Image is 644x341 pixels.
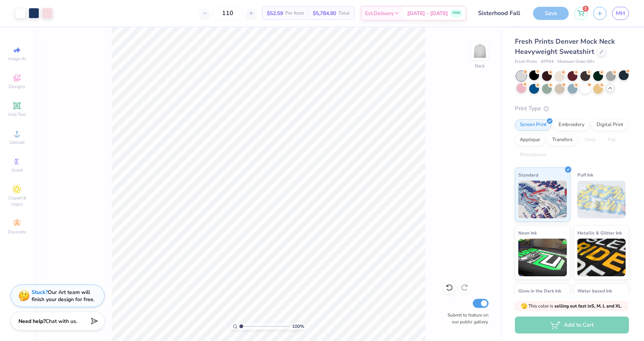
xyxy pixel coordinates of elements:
span: Designs [9,84,25,90]
input: – – [213,6,242,20]
span: # FP94 [541,59,554,65]
div: Foil [603,134,621,146]
span: This color is . [521,303,622,309]
span: Neon Ink [518,229,537,237]
span: Fresh Prints [515,59,537,65]
div: Our Art team will finish your design for free. [32,289,94,303]
span: [DATE] - [DATE] [407,9,448,17]
span: Est. Delivery [365,9,394,17]
div: Screen Print [515,119,551,131]
span: Total [338,9,350,17]
input: Untitled Design [472,6,527,21]
strong: selling out fast in S, M, L and XL [554,303,621,309]
div: Embroidery [554,119,589,131]
div: Applique [515,134,545,146]
span: Minimum Order: 50 + [557,59,595,65]
img: Standard [518,181,567,218]
div: Transfers [547,134,577,146]
span: Add Text [8,111,26,117]
span: Decorate [8,229,26,235]
span: FREE [452,11,460,16]
span: Fresh Prints Denver Mock Neck Heavyweight Sweatshirt [515,37,615,56]
span: Chat with us. [46,318,77,325]
img: Metallic & Glitter Ink [577,239,626,276]
span: $52.59 [267,9,283,17]
span: Water based Ink [577,287,612,295]
span: Upload [9,139,24,145]
a: MH [612,7,629,20]
span: $5,784.90 [313,9,336,17]
img: Neon Ink [518,239,567,276]
div: Back [475,62,485,69]
span: 2 [583,6,589,12]
span: Per Item [285,9,304,17]
label: Submit to feature on our public gallery. [443,312,489,325]
span: Standard [518,171,538,179]
span: Image AI [8,56,26,62]
span: Metallic & Glitter Ink [577,229,622,237]
span: Puff Ink [577,171,593,179]
span: Glow in the Dark Ink [518,287,561,295]
div: Print Type [515,104,629,113]
span: 🫣 [521,303,527,310]
span: MH [616,9,625,18]
div: Vinyl [580,134,601,146]
img: Puff Ink [577,181,626,218]
img: Back [472,44,487,59]
span: 100 % [292,323,304,330]
strong: Need help? [18,318,46,325]
span: Greek [11,167,23,173]
div: Rhinestones [515,149,551,161]
span: Clipart & logos [4,195,30,207]
div: Digital Print [592,119,628,131]
strong: Stuck? [32,289,48,296]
